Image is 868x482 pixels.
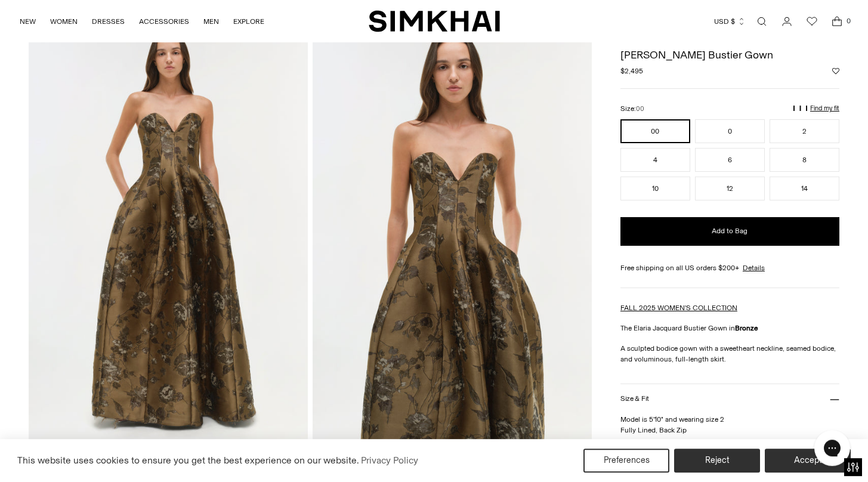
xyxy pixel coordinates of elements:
[583,449,669,472] button: Preferences
[50,8,78,35] a: WOMEN
[800,10,824,33] a: Wishlist
[825,10,849,33] a: Open cart modal
[29,22,308,441] img: Elaria Jacquard Bustier Gown
[695,148,765,172] button: 6
[20,8,36,35] a: NEW
[636,105,644,113] span: 00
[620,177,690,200] button: 10
[620,103,644,115] label: Size:
[695,119,765,143] button: 0
[832,67,839,75] button: Add to Wishlist
[674,449,760,472] button: Reject
[620,395,649,403] h3: Size & Fit
[695,177,765,200] button: 12
[765,449,851,472] button: Accept
[620,343,839,364] p: A sculpted bodice gown with a sweetheart neckline, seamed bodice, and voluminous, full-length skirt.
[313,22,592,441] img: Elaria Jacquard Bustier Gown
[714,8,746,35] button: USD $
[233,8,264,35] a: EXPLORE
[620,148,690,172] button: 4
[775,10,799,33] a: Go to the account page
[620,262,839,273] div: Free shipping on all US orders $200+
[620,323,839,333] p: The Elaria Jacquard Bustier Gown in
[620,384,839,415] button: Size & Fit
[620,414,839,435] p: Model is 5'10" and wearing size 2 Fully Lined, Back Zip
[712,226,747,236] span: Add to Bag
[750,10,774,33] a: Open search modal
[92,8,125,35] a: DRESSES
[139,8,189,35] a: ACCESSORIES
[620,119,690,143] button: 00
[10,437,120,472] iframe: Sign Up via Text for Offers
[770,177,839,200] button: 14
[620,304,737,312] a: FALL 2025 WOMEN'S COLLECTION
[359,452,420,469] a: Privacy Policy (opens in a new tab)
[369,10,500,33] a: SIMKHAI
[203,8,219,35] a: MEN
[735,324,758,332] strong: Bronze
[17,455,359,466] span: This website uses cookies to ensure you get the best experience on our website.
[620,66,643,76] span: $2,495
[770,148,839,172] button: 8
[808,426,856,470] iframe: Gorgias live chat messenger
[620,217,839,246] button: Add to Bag
[743,262,765,273] a: Details
[620,50,839,60] h1: [PERSON_NAME] Bustier Gown
[770,119,839,143] button: 2
[843,16,854,26] span: 0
